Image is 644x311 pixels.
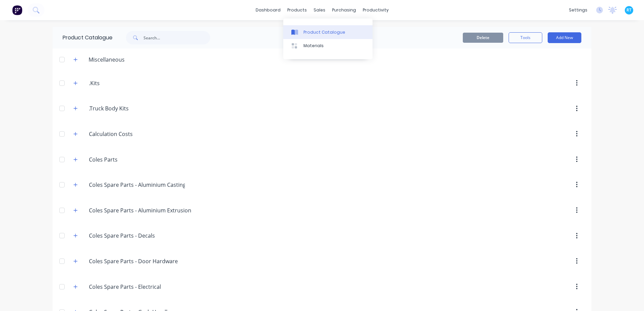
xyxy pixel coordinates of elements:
[359,5,392,15] div: productivity
[89,206,192,214] input: Enter category name
[329,5,359,15] div: purchasing
[252,5,284,15] a: dashboard
[89,283,169,291] input: Enter category name
[303,29,345,35] div: Product Catalogue
[89,181,185,189] input: Enter category name
[89,104,169,112] input: Enter category name
[283,25,373,39] a: Product Catalogue
[463,33,503,43] button: Delete
[89,155,169,164] input: Enter category name
[284,5,310,15] div: products
[53,27,112,48] div: Product Catalogue
[548,32,581,43] button: Add New
[566,5,591,15] div: settings
[12,5,22,15] img: Factory
[143,31,210,44] input: Search...
[509,32,542,43] button: Tools
[626,7,632,13] span: RT
[83,56,130,64] div: Miscellaneous
[89,79,169,87] input: Enter category name
[89,130,169,138] input: Enter category name
[283,39,373,53] a: Materials
[89,232,169,240] input: Enter category name
[89,257,178,265] input: Enter category name
[303,43,324,49] div: Materials
[310,5,329,15] div: sales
